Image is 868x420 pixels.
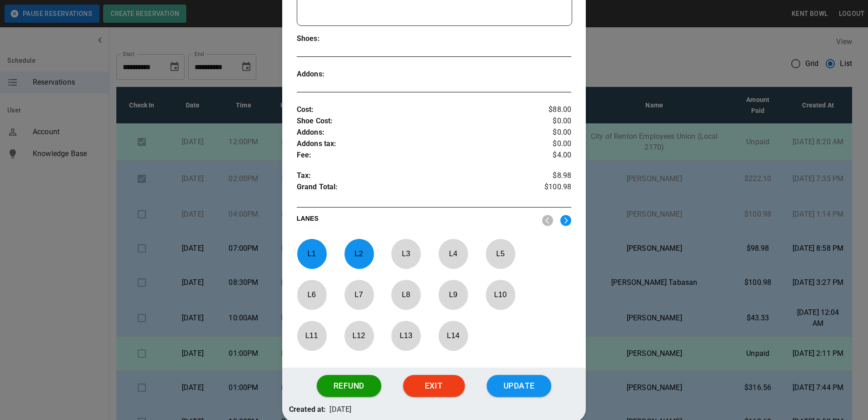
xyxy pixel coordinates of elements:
p: Tax : [297,170,526,182]
p: L 13 [391,325,421,346]
img: right.svg [560,215,571,226]
p: L 2 [344,243,374,264]
button: Refund [317,375,381,397]
button: Update [487,375,551,397]
p: Shoes : [297,33,365,45]
p: $0.00 [526,138,572,150]
p: LANES [297,214,535,227]
p: Addons : [297,69,365,80]
p: [DATE] [329,404,351,415]
p: L 4 [438,243,468,264]
p: Shoe Cost : [297,116,526,127]
p: L 11 [297,325,327,346]
p: L 1 [297,243,327,264]
p: L 3 [391,243,421,264]
p: L 12 [344,325,374,346]
p: $100.98 [526,182,572,195]
p: L 9 [438,284,468,305]
p: Fee : [297,150,526,161]
p: $4.00 [526,150,572,161]
p: $0.00 [526,116,572,127]
p: L 6 [297,284,327,305]
p: L 5 [485,243,515,264]
p: $8.98 [526,170,572,182]
button: Exit [403,375,465,397]
p: $0.00 [526,127,572,138]
p: Grand Total : [297,182,526,195]
p: L 14 [438,325,468,346]
img: nav_left.svg [542,215,553,226]
p: L 10 [485,284,515,305]
p: L 8 [391,284,421,305]
p: Addons tax : [297,138,526,150]
p: L 7 [344,284,374,305]
p: Addons : [297,127,526,138]
p: $88.00 [526,104,572,116]
p: Cost : [297,104,526,116]
p: Created at: [289,404,326,415]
